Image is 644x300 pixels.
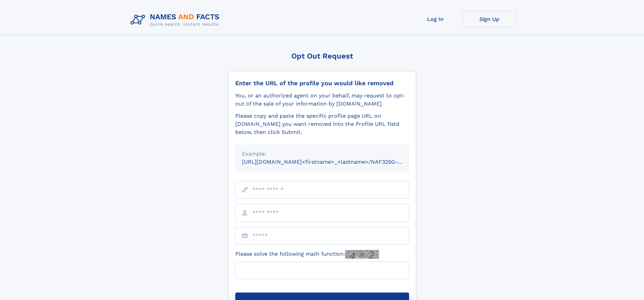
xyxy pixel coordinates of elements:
[128,11,225,29] img: Logo Names and Facts
[462,11,517,27] a: Sign Up
[242,150,402,158] div: Example:
[235,250,379,259] label: Please solve the following math function:
[235,79,409,87] div: Enter the URL of the profile you would like removed
[235,112,409,136] div: Please copy and paste the specific profile page URL on [DOMAIN_NAME] you want removed into the Pr...
[235,92,409,108] div: You, or an authorized agent on your behalf, may request to opt-out of the sale of your informatio...
[408,11,462,27] a: Log In
[228,52,416,60] div: Opt Out Request
[242,159,422,165] small: [URL][DOMAIN_NAME]<firstname>_<lastname>/NAF325G-xxxxxxxx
